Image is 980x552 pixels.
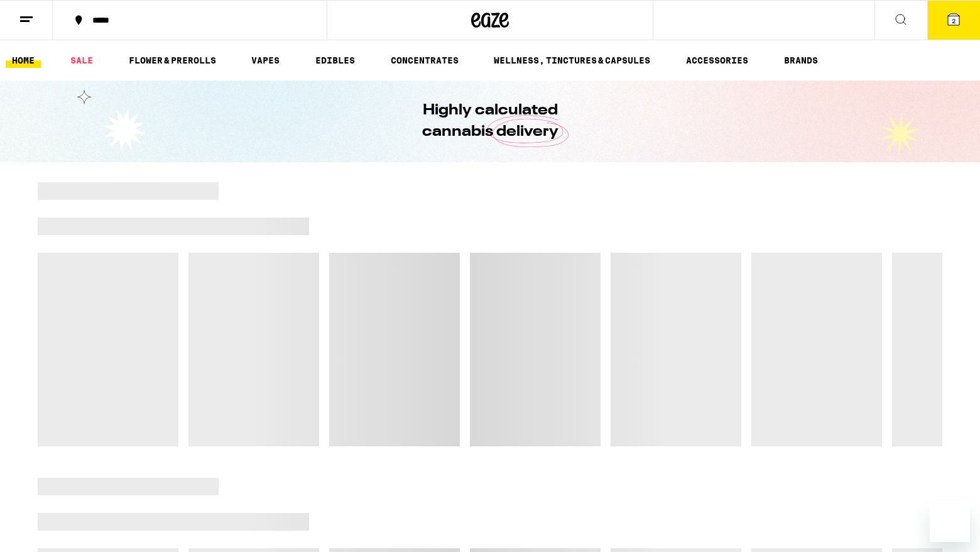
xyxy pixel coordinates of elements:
a: CONCENTRATES [384,53,465,68]
a: FLOWER & PREROLLS [122,53,222,68]
a: VAPES [245,53,286,68]
a: EDIBLES [309,53,361,68]
a: BRANDS [778,53,824,68]
a: SALE [64,53,99,68]
iframe: Button to launch messaging window [930,502,970,542]
span: 2 [952,17,955,25]
button: 2 [927,1,980,40]
a: WELLNESS, TINCTURES & CAPSULES [487,53,656,68]
a: HOME [6,53,41,68]
h1: Highly calculated cannabis delivery [386,100,594,143]
a: ACCESSORIES [680,53,754,68]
